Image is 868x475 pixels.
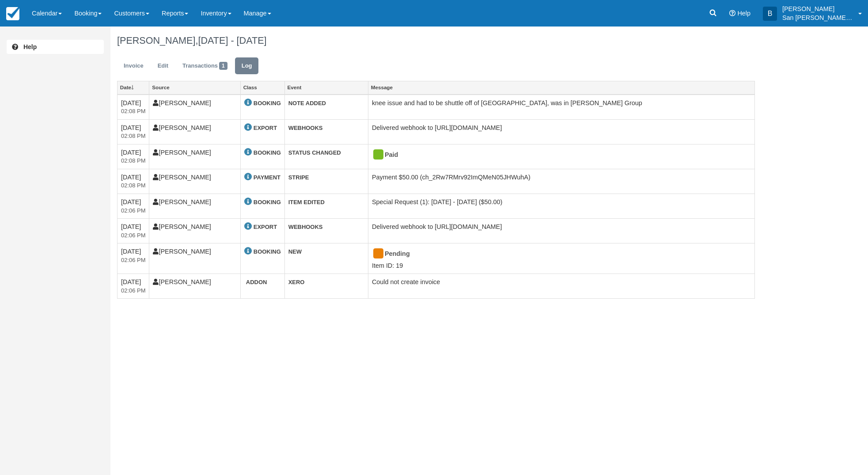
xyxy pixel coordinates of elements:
[372,148,743,162] div: Paid
[198,35,266,46] span: [DATE] - [DATE]
[118,81,149,94] a: Date
[121,287,145,295] em: 2025-08-14 14:06:07-0600
[763,7,777,21] div: B
[288,248,302,255] strong: NEW
[118,274,149,299] td: [DATE]
[117,35,755,46] h1: [PERSON_NAME],
[254,174,280,181] strong: PAYMENT
[782,13,853,22] p: San [PERSON_NAME] Hut Systems
[176,57,234,75] a: Transactions1
[149,194,240,218] td: [PERSON_NAME]
[219,62,227,70] span: 1
[6,7,19,20] img: checkfront-main-nav-mini-logo.png
[121,232,145,240] em: 2025-08-14 14:06:11-0600
[368,194,754,218] td: Special Request (1): [DATE] - [DATE] ($50.00)
[23,43,37,50] b: Help
[372,247,743,261] div: Pending
[288,125,323,131] strong: WEBHOOKS
[149,243,240,274] td: [PERSON_NAME]
[737,10,750,17] span: Help
[288,224,323,230] strong: WEBHOOKS
[149,169,240,194] td: [PERSON_NAME]
[288,199,325,205] strong: ITEM EDITED
[368,119,754,144] td: Delivered webhook to [URL][DOMAIN_NAME]
[149,95,240,120] td: [PERSON_NAME]
[288,279,305,285] strong: XERO
[149,119,240,144] td: [PERSON_NAME]
[254,149,281,156] strong: BOOKING
[121,157,145,165] em: 2025-08-14 14:08:01-0600
[149,274,240,299] td: [PERSON_NAME]
[782,4,853,13] p: [PERSON_NAME]
[246,279,267,285] strong: ADDON
[254,100,281,106] strong: BOOKING
[118,243,149,274] td: [DATE]
[368,243,754,274] td: Item ID: 19
[118,219,149,243] td: [DATE]
[368,219,754,243] td: Delivered webhook to [URL][DOMAIN_NAME]
[118,144,149,169] td: [DATE]
[118,194,149,218] td: [DATE]
[254,224,277,230] strong: EXPORT
[288,100,326,106] strong: NOTE ADDED
[121,207,145,215] em: 2025-08-14 14:06:15-0600
[149,219,240,243] td: [PERSON_NAME]
[254,125,277,131] strong: EXPORT
[729,10,735,16] i: Help
[121,256,145,265] em: 2025-08-14 14:06:07-0600
[285,81,368,94] a: Event
[118,119,149,144] td: [DATE]
[254,199,281,205] strong: BOOKING
[7,40,104,54] a: Help
[368,81,754,94] a: Message
[149,144,240,169] td: [PERSON_NAME]
[151,57,175,75] a: Edit
[288,149,341,156] strong: STATUS CHANGED
[118,169,149,194] td: [DATE]
[368,169,754,194] td: Payment $50.00 (ch_2Rw7RMrv92ImQMeN05JHWuhA)
[288,174,309,181] strong: STRIPE
[121,107,145,116] em: 2025-08-14 14:08:52-0600
[121,132,145,141] em: 2025-08-14 14:08:05-0600
[368,274,754,299] td: Could not create invoice
[241,81,284,94] a: Class
[149,81,240,94] a: Source
[121,182,145,190] em: 2025-08-14 14:08:01-0600
[117,57,150,75] a: Invoice
[118,95,149,120] td: [DATE]
[368,95,754,120] td: knee issue and had to be shuttle off of [GEOGRAPHIC_DATA], was in [PERSON_NAME] Group
[235,57,259,75] a: Log
[254,248,281,255] strong: BOOKING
